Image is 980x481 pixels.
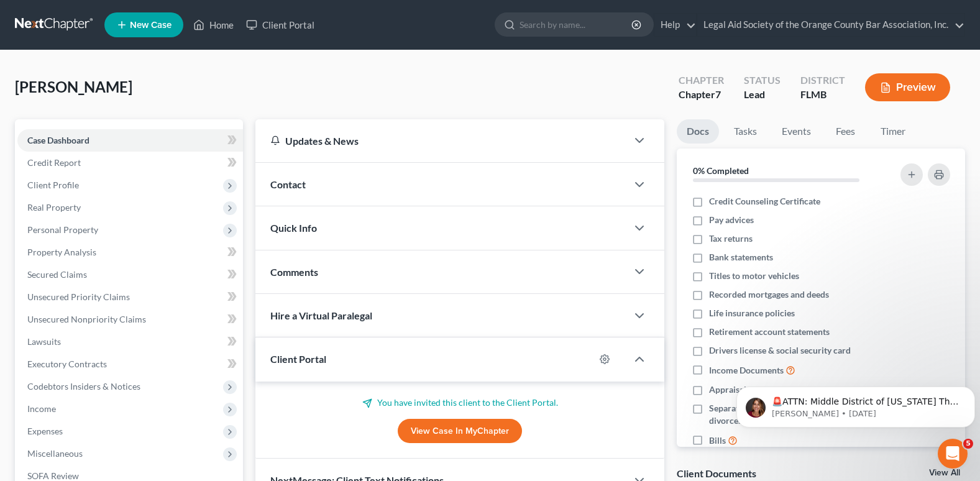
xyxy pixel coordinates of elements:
a: View Case in MyChapter [398,419,522,444]
span: Real Property [27,202,81,213]
div: Lead [744,88,781,102]
span: Lawsuits [27,336,61,347]
span: Contact [270,178,306,190]
div: Client Documents [677,467,756,480]
input: Search by name... [520,13,633,36]
div: Updates & News [270,134,612,147]
span: Titles to motor vehicles [709,270,799,282]
span: SOFA Review [27,470,79,481]
a: Property Analysis [17,241,243,263]
a: Unsecured Nonpriority Claims [17,308,243,331]
span: Codebtors Insiders & Notices [27,381,140,392]
a: Timer [871,119,915,144]
span: [PERSON_NAME] [15,78,132,96]
a: Lawsuits [17,331,243,353]
div: District [800,73,845,88]
span: Comments [270,266,318,278]
div: FLMB [800,88,845,102]
span: Unsecured Priority Claims [27,291,130,302]
span: Drivers license & social security card [709,344,851,357]
span: Unsecured Nonpriority Claims [27,314,146,324]
span: New Case [130,21,172,30]
a: Case Dashboard [17,129,243,152]
span: Client Profile [27,180,79,190]
div: Status [744,73,781,88]
p: You have invited this client to the Client Portal. [270,396,649,409]
a: View All [929,469,960,477]
span: 5 [963,439,973,449]
a: Executory Contracts [17,353,243,375]
span: Client Portal [270,353,326,365]
button: Preview [865,73,950,101]
a: Credit Report [17,152,243,174]
span: Bills [709,434,726,447]
span: Quick Info [270,222,317,234]
span: Life insurance policies [709,307,795,319]
span: Credit Counseling Certificate [709,195,820,208]
a: Home [187,14,240,36]
span: Personal Property [27,224,98,235]
span: Expenses [27,426,63,436]
a: Events [772,119,821,144]
iframe: Intercom live chat [938,439,968,469]
span: 7 [715,88,721,100]
span: Separation agreements or decrees of divorces [709,402,882,427]
span: Appraisal reports [709,383,777,396]
a: Secured Claims [17,263,243,286]
span: Pay advices [709,214,754,226]
span: Credit Report [27,157,81,168]
span: Retirement account statements [709,326,830,338]
span: Miscellaneous [27,448,83,459]
div: Chapter [679,88,724,102]
span: Bank statements [709,251,773,263]
a: Client Portal [240,14,321,36]
a: Fees [826,119,866,144]
span: Secured Claims [27,269,87,280]
span: Income [27,403,56,414]
strong: 0% Completed [693,165,749,176]
a: Help [654,14,696,36]
a: Unsecured Priority Claims [17,286,243,308]
div: Chapter [679,73,724,88]
span: Hire a Virtual Paralegal [270,309,372,321]
span: Executory Contracts [27,359,107,369]
span: Property Analysis [27,247,96,257]
iframe: Intercom notifications message [731,360,980,447]
span: Case Dashboard [27,135,89,145]
a: Tasks [724,119,767,144]
span: Recorded mortgages and deeds [709,288,829,301]
span: Income Documents [709,364,784,377]
span: Tax returns [709,232,753,245]
a: Legal Aid Society of the Orange County Bar Association, Inc. [697,14,964,36]
a: Docs [677,119,719,144]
